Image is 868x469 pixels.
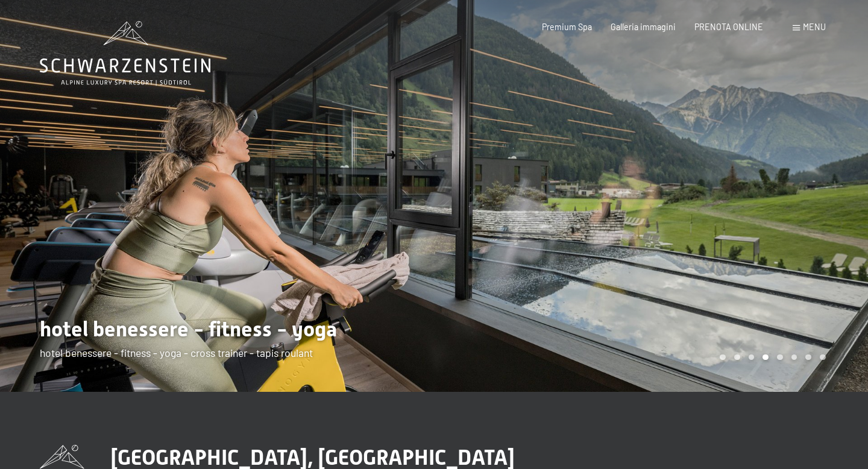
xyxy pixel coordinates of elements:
a: PRENOTA ONLINE [694,22,763,32]
div: Carousel Page 8 [820,354,826,360]
a: Galleria immagini [611,22,676,32]
div: Carousel Page 5 [777,354,783,360]
div: Carousel Pagination [715,354,825,360]
div: Carousel Page 7 [805,354,811,360]
div: Carousel Page 6 [791,354,797,360]
span: Menu [803,22,826,32]
div: Carousel Page 2 [734,354,740,360]
a: Premium Spa [542,22,592,32]
div: Carousel Page 1 [720,354,726,360]
div: Carousel Page 3 [749,354,755,360]
div: Carousel Page 4 (Current Slide) [763,354,769,360]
